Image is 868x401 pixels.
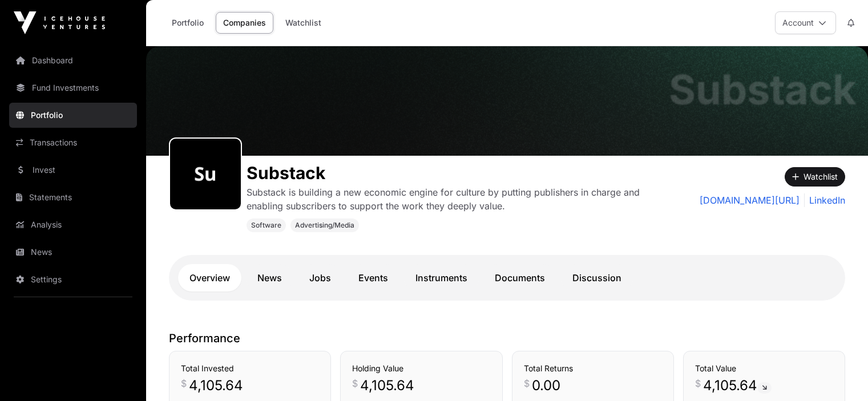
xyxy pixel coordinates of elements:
button: Watchlist [785,167,845,187]
img: Substack [146,46,868,156]
a: Companies [216,12,273,34]
h3: Holding Value [352,363,490,374]
span: $ [352,376,358,390]
span: 4,105.64 [189,376,243,395]
a: Analysis [9,212,137,237]
span: Advertising/Media [295,221,354,230]
a: Invest [9,157,137,183]
button: Account [775,11,836,34]
span: Software [251,221,281,230]
span: 4,105.64 [360,376,414,395]
a: News [246,264,293,291]
a: News [9,240,137,265]
a: [DOMAIN_NAME][URL] [700,193,800,207]
a: Fund Investments [9,75,137,100]
span: $ [524,376,530,390]
a: Events [347,264,399,291]
span: $ [181,376,187,390]
iframe: Chat Widget [811,346,868,401]
p: Performance [169,330,845,346]
a: Transactions [9,130,137,155]
a: LinkedIn [804,193,845,207]
a: Portfolio [9,103,137,128]
nav: Tabs [178,264,836,291]
h1: Substack [669,69,857,110]
a: Portfolio [164,12,211,34]
span: 0.00 [532,376,560,395]
h3: Total Invested [181,363,319,374]
h3: Total Value [695,363,833,374]
a: Documents [483,264,556,291]
a: Overview [178,264,241,291]
span: 4,105.64 [703,376,772,395]
p: Substack is building a new economic engine for culture by putting publishers in charge and enabli... [247,185,676,213]
img: substack435.png [175,143,236,205]
a: Statements [9,185,137,210]
a: Settings [9,267,137,292]
img: Icehouse Ventures Logo [14,11,105,34]
a: Instruments [404,264,479,291]
a: Watchlist [278,12,329,34]
h1: Substack [247,163,676,183]
h3: Total Returns [524,363,662,374]
a: Discussion [561,264,633,291]
a: Dashboard [9,48,137,73]
a: Jobs [298,264,342,291]
span: $ [695,376,701,390]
